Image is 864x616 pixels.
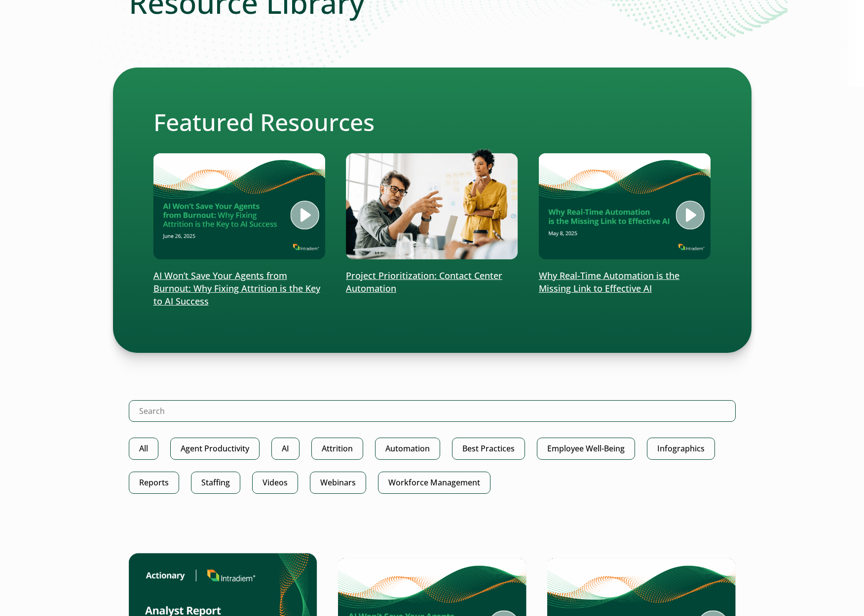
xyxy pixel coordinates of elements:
[153,108,711,137] h2: Featured Resources
[539,270,711,295] p: Why Real-Time Automation is the Missing Link to Effective AI
[311,438,363,460] a: Attrition
[129,472,179,494] a: Reports
[153,270,326,308] p: AI Won’t Save Your Agents from Burnout: Why Fixing Attrition is the Key to AI Success
[252,472,298,494] a: Videos
[170,438,260,460] a: Agent Productivity
[310,472,366,494] a: Webinars
[346,148,518,295] a: Project Prioritization: Contact Center Automation
[647,438,715,460] a: Infographics
[375,438,440,460] a: Automation
[271,438,300,460] a: AI
[378,472,490,494] a: Workforce Management
[537,438,635,460] a: Employee Well-Being
[191,472,240,494] a: Staffing
[539,148,711,295] a: Why Real-Time Automation is the Missing Link to Effective AI
[452,438,525,460] a: Best Practices
[129,438,158,460] a: All
[129,400,736,422] input: Search
[153,148,326,308] a: AI Won’t Save Your Agents from Burnout: Why Fixing Attrition is the Key to AI Success
[346,270,518,295] p: Project Prioritization: Contact Center Automation
[129,400,736,438] form: Search Intradiem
